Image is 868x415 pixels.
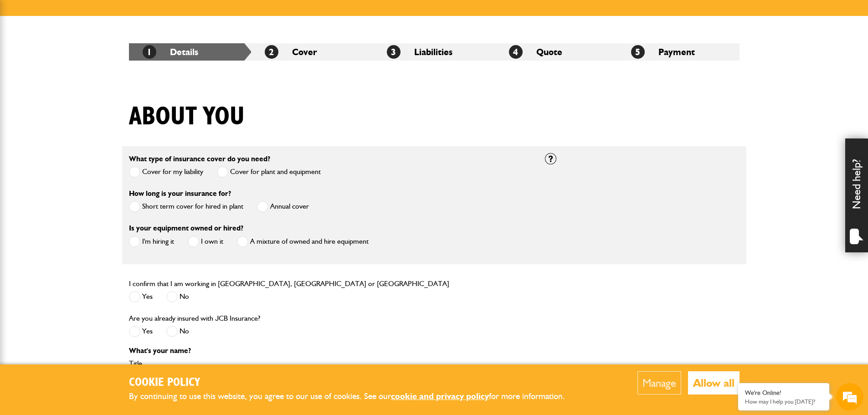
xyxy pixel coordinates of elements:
button: Manage [637,371,681,395]
label: I own it [188,236,223,247]
h2: Cookie Policy [129,376,580,390]
a: cookie and privacy policy [391,391,489,401]
label: I confirm that I am working in [GEOGRAPHIC_DATA], [GEOGRAPHIC_DATA] or [GEOGRAPHIC_DATA] [129,280,449,287]
span: 2 [265,45,278,59]
span: 1 [143,45,156,59]
label: Is your equipment owned or hired? [129,225,243,232]
label: A mixture of owned and hire equipment [237,236,369,247]
p: By continuing to use this website, you agree to our use of cookies. See our for more information. [129,389,580,404]
span: 5 [631,45,645,59]
label: Cover for plant and equipment [217,166,321,178]
div: Need help? [845,138,868,252]
li: Details [129,43,251,61]
li: Cover [251,43,373,61]
label: Short term cover for hired in plant [129,201,243,212]
span: 3 [387,45,401,59]
li: Liabilities [373,43,495,61]
label: What type of insurance cover do you need? [129,155,270,163]
label: How long is your insurance for? [129,190,231,197]
p: How may I help you today? [745,398,822,405]
label: Are you already insured with JCB Insurance? [129,315,260,322]
li: Payment [617,43,740,61]
p: What's your name? [129,347,531,354]
label: No [166,291,189,302]
label: Yes [129,326,153,337]
label: No [166,326,189,337]
label: Yes [129,291,153,302]
li: Quote [495,43,617,61]
h1: About you [129,102,245,132]
label: Title [129,360,531,367]
button: Allow all [688,371,740,395]
div: We're Online! [745,389,822,397]
span: 4 [509,45,523,59]
label: Cover for my liability [129,166,203,178]
label: Annual cover [257,201,309,212]
label: I'm hiring it [129,236,174,247]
